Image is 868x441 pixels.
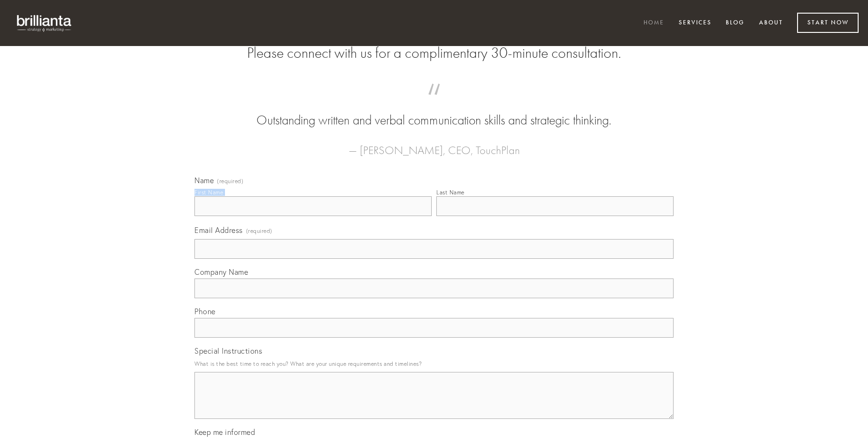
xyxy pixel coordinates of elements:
[637,15,670,31] a: Home
[194,307,216,316] span: Phone
[217,178,243,184] span: (required)
[194,346,262,356] span: Special Instructions
[194,267,248,277] span: Company Name
[209,93,659,111] span: “
[194,176,214,185] span: Name
[753,15,789,31] a: About
[246,224,272,237] span: (required)
[209,130,659,160] figcaption: — [PERSON_NAME], CEO, TouchPlan
[673,15,718,31] a: Services
[194,357,674,370] p: What is the best time to reach you? What are your unique requirements and timelines?
[194,189,223,196] div: First Name
[720,15,751,31] a: Blog
[436,189,465,196] div: Last Name
[797,13,859,33] a: Start Now
[194,225,243,235] span: Email Address
[194,427,255,437] span: Keep me informed
[9,9,80,37] img: brillianta - research, strategy, marketing
[194,44,674,62] h2: Please connect with us for a complimentary 30-minute consultation.
[209,93,659,130] blockquote: Outstanding written and verbal communication skills and strategic thinking.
